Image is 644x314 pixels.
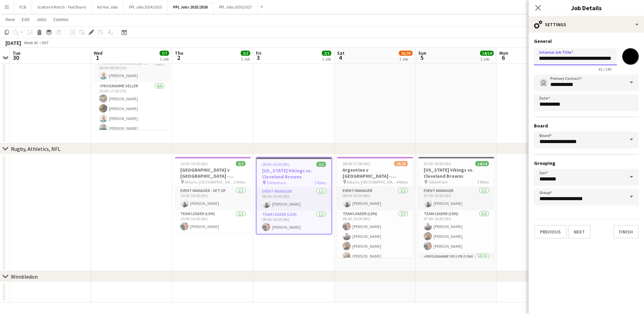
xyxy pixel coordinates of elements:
[347,179,396,185] span: Allianz, [GEOGRAPHIC_DATA]
[424,161,451,166] span: 07:00-16:00 (9h)
[5,39,21,46] div: [DATE]
[93,54,103,62] span: 1
[255,54,261,62] span: 3
[234,179,245,185] span: 2 Roles
[568,225,591,239] button: Next
[160,51,169,56] span: 7/7
[180,161,208,166] span: 10:00-16:00 (6h)
[534,160,639,166] h3: Grouping
[593,67,617,72] span: 41 / 140
[257,168,331,180] h3: [US_STATE] Vikings vs. Cleveland Browns
[19,15,32,24] a: Edit
[175,157,251,233] app-job-card: 10:00-16:00 (6h)2/2[GEOGRAPHIC_DATA] v [GEOGRAPHIC_DATA] - Allianz, [GEOGRAPHIC_DATA] - Setup All...
[256,157,332,234] app-job-card: 08:00-16:00 (8h)2/2[US_STATE] Vikings vs. Cleveland Browns Tottenham2 RolesEvent Manager1/108:00-...
[175,167,251,179] h3: [GEOGRAPHIC_DATA] v [GEOGRAPHIC_DATA] - Allianz, [GEOGRAPHIC_DATA] - Setup
[337,50,345,56] span: Sat
[534,123,639,129] h3: Board
[322,51,331,56] span: 2/2
[241,56,250,62] div: 1 Job
[499,50,508,56] span: Mon
[322,56,331,62] div: 1 Job
[418,157,494,258] app-job-card: 07:00-16:00 (9h)14/14[US_STATE] Vikings vs. Cleveland Browns Tottenham3 RolesEvent Manager1/107:0...
[337,187,413,210] app-card-role: Event Manager1/108:00-16:00 (8h)[PERSON_NAME]
[94,50,103,56] span: Wed
[418,50,426,56] span: Sun
[396,179,408,185] span: 4 Roles
[337,157,413,258] app-job-card: 08:00-17:00 (9h)26/29Argentina v [GEOGRAPHIC_DATA] - Allianz, [GEOGRAPHIC_DATA] - 15:10 KO Allian...
[22,16,30,22] span: Edit
[94,59,170,82] app-card-role: Programme Seller (LDN)1/108:00-09:00 (1h)[PERSON_NAME]
[257,211,331,234] app-card-role: Team Leader (LDN)1/108:00-16:00 (8h)[PERSON_NAME]
[12,54,20,62] span: 30
[32,0,92,14] button: Scotland Match - Test Board
[13,50,20,56] span: Tue
[417,54,426,62] span: 5
[185,179,234,185] span: Allianz, [GEOGRAPHIC_DATA]
[14,0,32,14] button: ECB
[174,54,183,62] span: 2
[175,50,183,56] span: Thu
[3,15,18,24] a: View
[53,16,69,22] span: Comms
[241,51,250,56] span: 2/2
[124,0,168,14] button: PPL Jobs 2024/2025
[236,161,245,166] span: 2/2
[534,38,639,44] h3: General
[613,225,639,239] button: Finish
[475,161,489,166] span: 14/14
[316,162,326,167] span: 2/2
[418,210,494,253] app-card-role: Team Leader (LDN)3/307:00-16:00 (9h)[PERSON_NAME][PERSON_NAME][PERSON_NAME]
[160,56,169,62] div: 1 Job
[175,210,251,233] app-card-role: Team Leader (LDN)1/110:00-16:00 (6h)[PERSON_NAME]
[256,50,261,56] span: Fri
[529,16,644,33] div: Settings
[51,15,71,24] a: Comms
[477,179,489,185] span: 3 Roles
[418,187,494,210] app-card-role: Event Manager1/107:00-16:00 (9h)[PERSON_NAME]
[5,16,15,22] span: View
[22,40,39,45] span: Week 40
[337,167,413,179] h3: Argentina v [GEOGRAPHIC_DATA] - Allianz, [GEOGRAPHIC_DATA] - 15:10 KO
[214,0,258,14] button: PPL Jobs 2026/2027
[529,3,644,12] h3: Job Details
[343,161,370,166] span: 08:00-17:00 (9h)
[94,29,170,130] app-job-card: 08:00-17:00 (9h)7/7(M) Eng v SA 2nd ODI - Lord's - Correction of Pay Rate Lord's2 RolesProgramme ...
[314,180,326,185] span: 2 Roles
[92,0,124,14] button: Ad Hoc Jobs
[36,16,47,22] span: Jobs
[399,51,412,56] span: 26/29
[257,188,331,211] app-card-role: Event Manager1/108:00-16:00 (8h)[PERSON_NAME]
[168,0,214,14] button: PPL Jobs 2025/2026
[94,82,170,155] app-card-role: Programme Seller6/610:00-17:00 (7h)[PERSON_NAME][PERSON_NAME][PERSON_NAME][PERSON_NAME]
[534,225,567,239] button: Previous
[418,167,494,179] h3: [US_STATE] Vikings vs. Cleveland Browns
[480,56,493,62] div: 1 Job
[337,210,413,292] app-card-role: Team Leader (LDN)7/708:00-16:00 (8h)[PERSON_NAME][PERSON_NAME][PERSON_NAME][PERSON_NAME]
[428,179,448,185] span: Tottenham
[11,273,38,280] div: Wimbledon
[336,54,345,62] span: 4
[175,187,251,210] app-card-role: Event Manager - Set up1/110:00-16:00 (6h)[PERSON_NAME]
[480,51,494,56] span: 14/14
[11,145,60,152] div: Rugby, Athletics, NFL
[266,180,286,185] span: Tottenham
[42,40,49,45] div: BST
[498,54,508,62] span: 6
[399,56,412,62] div: 1 Job
[394,161,408,166] span: 26/29
[262,162,290,167] span: 08:00-16:00 (8h)
[34,15,49,24] a: Jobs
